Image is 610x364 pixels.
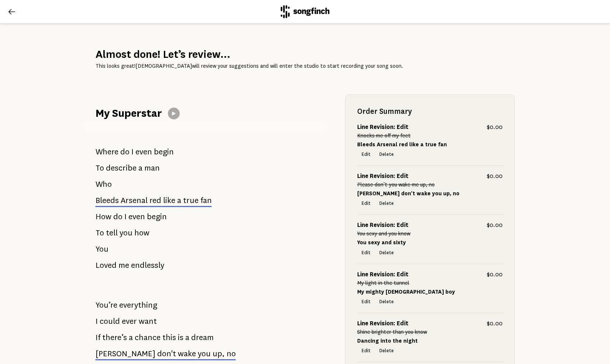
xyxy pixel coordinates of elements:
[357,190,459,197] strong: [PERSON_NAME] don't wake you up, no
[135,330,161,345] span: chance
[487,270,503,279] span: $0.00
[375,248,398,258] button: Delete
[96,106,162,121] h1: My Superstar
[357,319,409,327] strong: Line Revision: Edit
[357,346,375,356] button: Edit
[357,297,375,307] button: Edit
[96,161,104,175] span: To
[96,177,112,192] span: Who
[121,195,148,206] span: Arsenal
[487,319,503,328] span: $0.00
[106,161,137,175] span: describe
[134,225,149,240] span: how
[487,221,503,230] span: $0.00
[357,198,375,209] button: Edit
[357,270,409,278] strong: Line Revision: Edit
[357,337,418,344] strong: Dancing into the night
[120,225,132,240] span: you
[198,348,211,359] span: you
[357,248,375,258] button: Edit
[213,348,225,359] span: up,
[357,239,406,246] strong: You sexy and sixty
[375,297,398,307] button: Delete
[357,172,409,180] strong: Line Revision: Edit
[357,181,435,188] s: Please don’t you wake me up, no
[163,195,175,206] span: like
[144,161,160,175] span: man
[131,144,134,159] span: I
[96,209,111,224] span: How
[200,195,212,206] span: fan
[100,314,120,329] span: could
[96,47,515,62] h2: Almost done! Let’s review...
[183,195,199,206] span: true
[135,144,152,159] span: even
[177,195,181,206] span: a
[357,106,503,117] h2: Order Summary
[375,149,398,160] button: Delete
[131,258,164,273] span: endlessly
[96,330,100,345] span: If
[96,225,104,240] span: To
[487,123,503,132] span: $0.00
[128,209,145,224] span: even
[357,132,411,139] s: Knocks me off my feet
[487,172,503,181] span: $0.00
[375,198,398,209] button: Delete
[138,161,142,175] span: a
[227,348,236,359] span: no
[154,144,174,159] span: begin
[96,348,155,359] span: [PERSON_NAME]
[96,195,119,206] span: Bleeds
[357,123,409,131] strong: Line Revision: Edit
[120,144,130,159] span: do
[157,348,176,359] span: don't
[191,330,214,345] span: dream
[185,330,189,345] span: a
[96,144,118,159] span: Where
[122,314,137,329] span: ever
[118,258,129,273] span: me
[124,209,127,224] span: I
[178,348,196,359] span: wake
[357,141,447,148] strong: Bleeds Arsenal red like a true fan
[113,209,123,224] span: do
[149,195,161,206] span: red
[96,298,117,312] span: You’re
[147,209,167,224] span: begin
[357,149,375,160] button: Edit
[96,242,108,256] span: You
[102,330,127,345] span: there’s
[375,346,398,356] button: Delete
[119,298,157,312] span: everything
[357,230,410,237] s: You sexy and you know
[96,314,98,329] span: I
[357,288,455,295] strong: My mighty [DEMOGRAPHIC_DATA] boy
[106,225,118,240] span: tell
[96,258,117,273] span: Loved
[357,280,409,287] s: My light in the tunnel
[129,330,133,345] span: a
[357,329,427,336] s: Shine brighter than you know
[178,330,183,345] span: is
[162,330,176,345] span: this
[357,221,409,229] strong: Line Revision: Edit
[139,314,157,329] span: want
[96,62,515,71] p: This looks great! [DEMOGRAPHIC_DATA] will review your suggestions and will enter the studio to st...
